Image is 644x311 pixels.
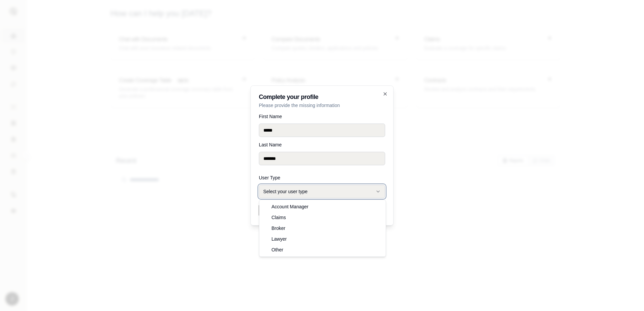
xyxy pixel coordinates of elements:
span: Account Manager [271,203,309,210]
span: Other [271,246,283,253]
span: Broker [271,225,285,232]
label: User Type [259,175,385,180]
label: First Name [259,114,385,119]
span: Claims [271,214,286,221]
label: Last Name [259,142,385,147]
p: Please provide the missing information [259,102,385,109]
h2: Complete your profile [259,94,385,100]
span: Lawyer [271,236,287,242]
